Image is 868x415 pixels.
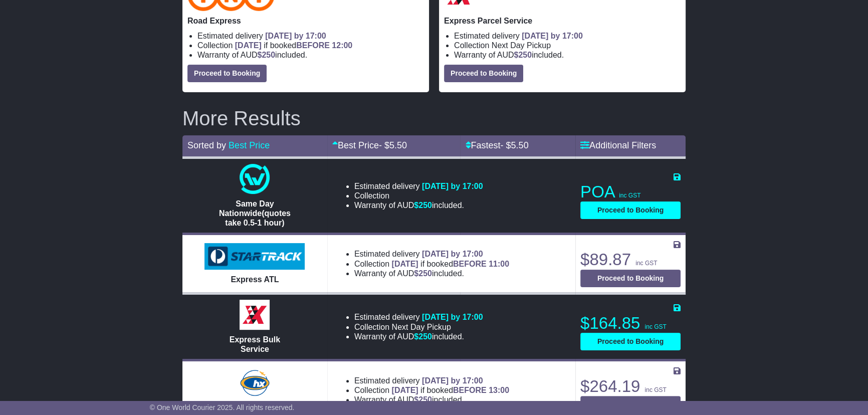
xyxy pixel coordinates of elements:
[414,395,432,404] span: $
[619,192,640,199] span: inc GST
[219,199,291,227] span: Same Day Nationwide(quotes take 0.5-1 hour)
[187,16,424,26] p: Road Express
[580,396,681,413] button: Proceed to Booking
[418,395,432,404] span: 250
[257,51,275,59] span: $
[354,322,483,332] li: Collection
[414,269,432,278] span: $
[580,270,681,287] button: Proceed to Booking
[229,140,270,150] a: Best Price
[422,313,483,321] span: [DATE] by 17:00
[580,140,656,150] a: Additional Filters
[354,385,509,395] li: Collection
[514,51,532,59] span: $
[518,51,532,59] span: 250
[240,164,270,194] img: One World Courier: Same Day Nationwide(quotes take 0.5-1 hour)
[500,140,528,150] span: - $
[197,41,424,50] li: Collection
[453,260,487,268] span: BEFORE
[580,376,681,396] p: $264.19
[580,313,681,333] p: $164.85
[422,250,483,258] span: [DATE] by 17:00
[580,201,681,219] button: Proceed to Booking
[454,41,681,50] li: Collection
[296,41,330,50] span: BEFORE
[422,376,483,385] span: [DATE] by 17:00
[418,332,432,341] span: 250
[511,140,529,150] span: 5.50
[265,32,326,40] span: [DATE] by 17:00
[389,140,407,150] span: 5.50
[235,41,262,50] span: [DATE]
[392,260,418,268] span: [DATE]
[392,386,509,394] span: if booked
[354,269,509,278] li: Warranty of AUD included.
[231,275,279,284] span: Express ATL
[580,333,681,350] button: Proceed to Booking
[453,386,487,394] span: BEFORE
[332,41,352,50] span: 12:00
[422,182,483,190] span: [DATE] by 17:00
[580,250,681,270] p: $89.87
[354,259,509,269] li: Collection
[644,386,666,393] span: inc GST
[418,269,432,278] span: 250
[235,41,352,50] span: if booked
[240,300,270,330] img: Border Express: Express Bulk Service
[392,260,509,268] span: if booked
[644,323,666,330] span: inc GST
[354,200,483,210] li: Warranty of AUD included.
[187,140,226,150] span: Sorted by
[580,182,681,202] p: POA
[414,332,432,341] span: $
[262,51,275,59] span: 250
[354,312,483,322] li: Estimated delivery
[354,181,483,191] li: Estimated delivery
[418,201,432,210] span: 250
[332,140,407,150] a: Best Price- $5.50
[354,395,509,404] li: Warranty of AUD included.
[354,376,509,385] li: Estimated delivery
[392,323,451,331] span: Next Day Pickup
[635,260,657,267] span: inc GST
[354,249,509,259] li: Estimated delivery
[150,403,295,411] span: © One World Courier 2025. All rights reserved.
[489,260,509,268] span: 11:00
[204,243,305,270] img: StarTrack: Express ATL
[197,31,424,41] li: Estimated delivery
[522,32,583,40] span: [DATE] by 17:00
[230,335,280,353] span: Express Bulk Service
[465,140,528,150] a: Fastest- $5.50
[354,191,483,200] li: Collection
[197,50,424,60] li: Warranty of AUD included.
[414,201,432,210] span: $
[489,386,509,394] span: 13:00
[187,65,267,82] button: Proceed to Booking
[379,140,407,150] span: - $
[354,332,483,341] li: Warranty of AUD included.
[454,31,681,41] li: Estimated delivery
[238,368,271,398] img: Hunter Express: Road Express
[444,16,681,26] p: Express Parcel Service
[182,107,686,129] h2: More Results
[444,65,523,82] button: Proceed to Booking
[454,50,681,60] li: Warranty of AUD included.
[392,386,418,394] span: [DATE]
[492,41,551,50] span: Next Day Pickup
